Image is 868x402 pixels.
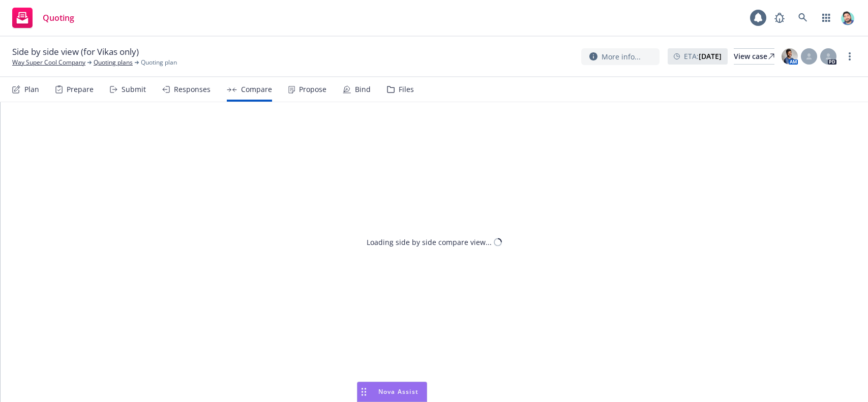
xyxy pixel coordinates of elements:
[141,58,177,67] span: Quoting plan
[357,382,427,402] button: Nova Assist
[684,51,722,61] span: ETA :
[581,48,660,65] button: More info...
[378,387,418,396] span: Nova Assist
[367,237,492,248] div: Loading side by side compare view...
[699,51,722,61] strong: [DATE]
[355,85,371,94] div: Bind
[299,85,326,94] div: Propose
[8,4,78,32] a: Quoting
[24,85,39,94] div: Plan
[122,85,146,94] div: Submit
[734,48,774,65] a: View case
[67,85,94,94] div: Prepare
[12,46,139,58] span: Side by side view (for Vikas only)
[241,85,272,94] div: Compare
[43,14,74,22] span: Quoting
[782,48,798,65] img: photo
[816,8,836,28] a: Switch app
[399,85,414,94] div: Files
[602,51,641,62] span: More info...
[769,8,790,28] a: Report a Bug
[840,10,856,26] img: photo
[844,50,856,63] a: more
[12,58,85,67] a: Way Super Cool Company
[734,49,774,64] div: View case
[174,85,211,94] div: Responses
[94,58,133,67] a: Quoting plans
[357,382,370,401] div: Drag to move
[793,8,813,28] a: Search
